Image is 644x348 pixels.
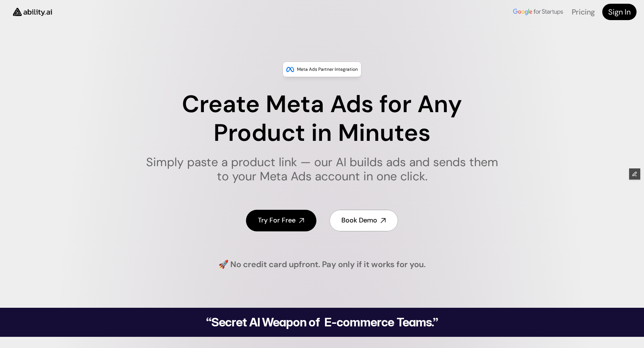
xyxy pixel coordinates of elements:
a: Pricing [572,7,595,17]
h1: Simply paste a product link — our AI builds ads and sends them to your Meta Ads account in one cl... [141,155,503,184]
h2: “Secret AI Weapon of E-commerce Teams.” [187,316,457,328]
a: Book Demo [329,210,398,231]
h4: Sign In [608,7,631,17]
h4: Book Demo [341,216,377,225]
a: Sign In [602,4,637,20]
h1: Create Meta Ads for Any Product in Minutes [141,90,503,148]
h4: 🚀 No credit card upfront. Pay only if it works for you. [218,259,426,271]
p: Meta Ads Partner Integration [297,66,358,73]
button: Edit Framer Content [629,168,640,180]
h4: Try For Free [258,216,296,225]
a: Try For Free [246,210,316,231]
